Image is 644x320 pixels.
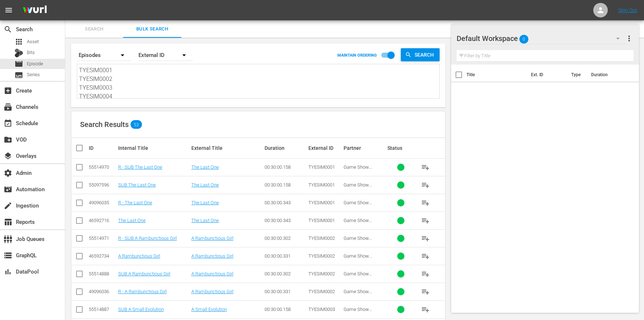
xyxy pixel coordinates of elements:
[417,159,434,176] button: playlist_add
[89,235,116,241] div: 55514971
[80,120,129,129] span: Search Results
[308,145,341,151] div: External ID
[265,218,306,223] div: 00:30:00.343
[14,37,23,46] span: Asset
[191,307,227,312] a: A Small Evolution
[4,135,12,144] span: VOD
[344,235,372,246] span: Game Show Network
[417,176,434,194] button: playlist_add
[77,45,131,65] div: Episodes
[130,122,142,127] span: 53
[421,287,430,296] span: playlist_add
[519,32,528,47] span: 0
[344,253,372,264] span: Game Show Network
[265,182,306,188] div: 00:30:00.158
[344,182,372,193] span: Game Show Network
[4,6,13,15] span: menu
[4,235,12,243] span: Job Queues
[421,216,430,225] span: playlist_add
[308,307,335,312] span: TYESIM0003
[417,283,434,300] button: playlist_add
[14,71,23,79] span: Series
[79,66,439,99] textarea: TYESIM0001 TYESIM0002 TYESIM0003 TYESIM0004 TYESIM0005 TYESIM0006 TYESIM0007 TYESIM0008 TYESIM000...
[387,145,415,151] div: Status
[625,34,633,43] span: more_vert
[89,218,116,223] div: 46592716
[417,301,434,318] button: playlist_add
[344,145,385,151] div: Partner
[118,200,152,205] a: R - The Last One
[308,235,335,241] span: TYESIM0002
[89,182,116,188] div: 55097596
[344,307,372,317] span: Game Show Network
[421,252,430,260] span: playlist_add
[4,25,12,34] span: Search
[344,271,372,282] span: Game Show Network
[265,235,306,241] div: 00:30:00.302
[17,2,52,19] img: ans4CAIJ8jUAAAAAAAAAAAAAAAAAAAAAAAAgQb4GAAAAAAAAAAAAAAAAAAAAAAAAJMjXAAAAAAAAAAAAAAAAAAAAAAAAgAT5G...
[118,253,160,259] a: A Rambunctious Girl
[587,65,630,85] th: Duration
[344,218,372,229] span: Game Show Network
[27,38,39,45] span: Asset
[421,163,430,172] span: playlist_add
[265,145,306,151] div: Duration
[421,181,430,189] span: playlist_add
[118,271,170,276] a: SUB A Rambunctious Girl
[89,164,116,170] div: 55514970
[417,265,434,283] button: playlist_add
[417,247,434,265] button: playlist_add
[265,271,306,276] div: 00:30:00.302
[118,218,146,223] a: The Last One
[344,200,372,211] span: Game Show Network
[4,152,12,160] span: Overlays
[4,218,12,226] span: Reports
[191,253,233,259] a: A Rambunctious Girl
[4,267,12,276] span: DataPool
[118,235,177,241] a: R - SUB A Rambunctious Girl
[118,182,156,188] a: SUB The Last One
[4,201,12,210] span: Ingestion
[14,60,23,68] span: Episode
[191,145,262,151] div: External Title
[417,230,434,247] button: playlist_add
[4,86,12,95] span: Create
[308,164,335,170] span: TYESIM0001
[191,182,219,188] a: The Last One
[27,60,43,67] span: Episode
[191,200,219,205] a: The Last One
[308,218,335,223] span: TYESIM0001
[308,253,335,259] span: TYESIM0002
[308,182,335,188] span: TYESIM0001
[618,7,637,13] a: Sign Out
[191,271,233,276] a: A Rambunctious Girl
[337,53,377,58] p: MAINTAIN ORDERING
[191,289,233,294] a: A Rambunctious Girl
[265,200,306,205] div: 00:30:00.343
[4,103,12,111] span: Channels
[89,271,116,276] div: 55514888
[421,270,430,278] span: playlist_add
[191,235,233,241] a: A Rambunctious Girl
[89,145,116,151] div: ID
[344,289,372,300] span: Game Show Network
[128,25,177,33] span: Bulk Search
[70,25,119,33] span: Search
[4,119,12,128] span: Schedule
[89,253,116,259] div: 46592734
[308,200,335,205] span: TYESIM0001
[138,45,193,65] div: External ID
[4,169,12,177] span: Admin
[466,65,527,85] th: Title
[421,198,430,207] span: playlist_add
[14,49,23,57] div: Bits
[265,289,306,294] div: 00:30:00.331
[625,30,633,47] button: more_vert
[457,28,627,49] div: Default Workspace
[401,48,440,61] button: Search
[308,271,335,276] span: TYESIM0002
[4,185,12,194] span: Automation
[118,307,164,312] a: SUB A Small Evolution
[118,164,162,170] a: R - SUB The Last One
[417,194,434,212] button: playlist_add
